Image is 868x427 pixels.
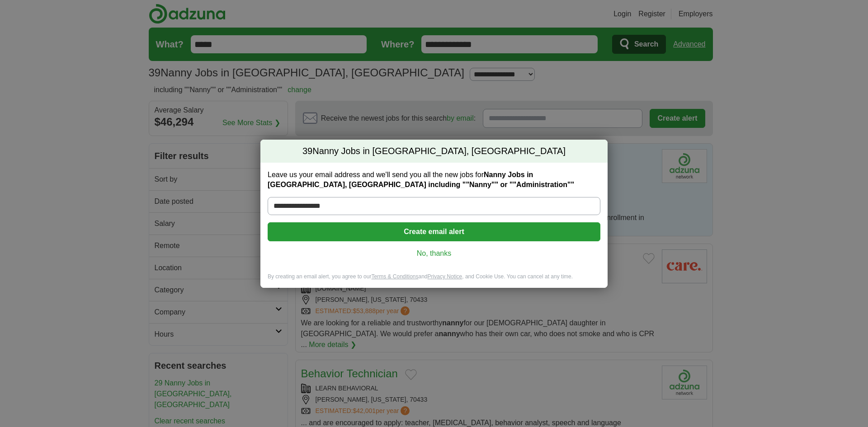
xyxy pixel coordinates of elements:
[260,273,608,288] div: By creating an email alert, you agree to our and , and Cookie Use. You can cancel at any time.
[428,273,462,280] a: Privacy Notice
[268,170,600,190] label: Leave us your email address and we'll send you all the new jobs for
[371,273,418,280] a: Terms & Conditions
[302,145,312,158] span: 39
[268,222,600,241] button: Create email alert
[275,249,593,258] a: No, thanks
[260,140,608,163] h2: Nanny Jobs in [GEOGRAPHIC_DATA], [GEOGRAPHIC_DATA]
